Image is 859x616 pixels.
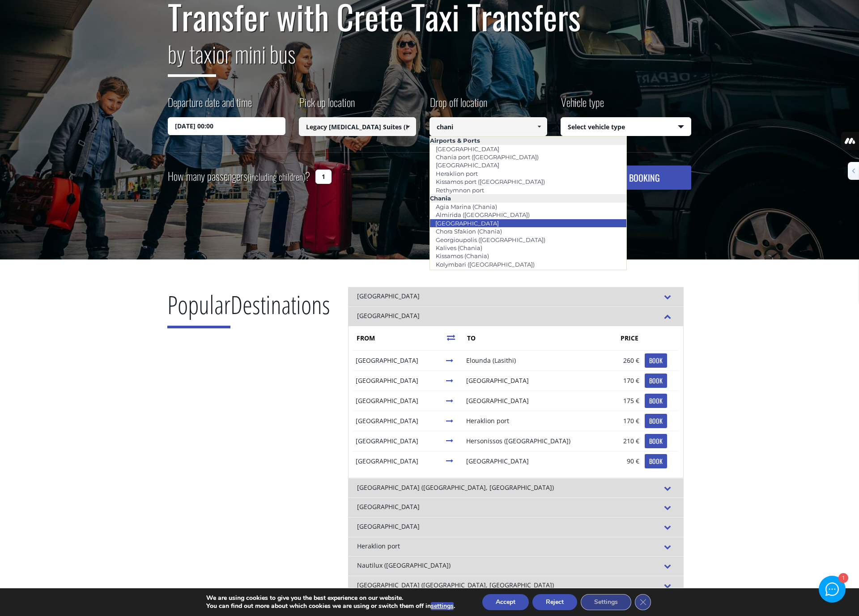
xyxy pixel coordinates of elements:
[401,117,416,136] a: Show All Items
[353,326,443,350] th: FROM
[645,454,667,468] a: BOOK
[299,117,417,136] input: Select pickup location
[168,166,310,187] label: How many passengers ?
[482,594,529,610] button: Accept
[430,136,626,144] li: Airports & Ports
[464,326,609,350] th: TO
[429,217,505,229] a: [GEOGRAPHIC_DATA]
[353,350,443,370] td: [GEOGRAPHIC_DATA]
[429,94,487,117] label: Drop off location
[348,287,684,306] div: [GEOGRAPHIC_DATA]
[609,451,642,471] td: 90 €
[645,434,667,448] a: BOOK
[430,250,495,262] a: Kissamos (Chania)
[609,326,642,350] th: PRICE
[430,167,484,180] a: Heraklion port
[247,170,305,183] small: (including children)
[299,94,355,117] label: Pick up location
[532,117,546,136] a: Show All Items
[348,517,684,537] div: [GEOGRAPHIC_DATA]
[430,194,626,202] li: Chania
[348,576,684,595] div: [GEOGRAPHIC_DATA] ([GEOGRAPHIC_DATA], [GEOGRAPHIC_DATA])
[609,350,642,370] td: 260 €
[430,208,536,221] a: Almirida ([GEOGRAPHIC_DATA])
[430,258,540,271] a: Kolymbari ([GEOGRAPHIC_DATA])
[464,370,609,391] td: [GEOGRAPHIC_DATA]
[464,431,609,451] td: Hersonissos ([GEOGRAPHIC_DATA])
[429,117,547,136] input: Select drop-off location
[353,451,443,471] td: [GEOGRAPHIC_DATA]
[609,370,642,391] td: 170 €
[464,350,609,370] td: Elounda (Lasithi)
[168,37,216,77] span: by taxi
[353,370,443,391] td: [GEOGRAPHIC_DATA]
[348,537,684,557] div: Heraklion port
[464,391,609,411] td: [GEOGRAPHIC_DATA]
[645,414,667,428] a: BOOK
[167,287,330,335] h2: Destinations
[353,431,443,451] td: [GEOGRAPHIC_DATA]
[353,411,443,431] td: [GEOGRAPHIC_DATA]
[430,151,544,163] a: Chania port ([GEOGRAPHIC_DATA])
[430,159,505,171] a: [GEOGRAPHIC_DATA]
[464,451,609,471] td: [GEOGRAPHIC_DATA]
[353,391,443,411] td: [GEOGRAPHIC_DATA]
[645,374,667,388] a: BOOK
[838,574,847,583] div: 1
[348,497,684,517] div: [GEOGRAPHIC_DATA]
[430,234,551,246] a: Georgioupolis ([GEOGRAPHIC_DATA])
[532,594,577,610] button: Reject
[167,287,230,328] span: Popular
[609,411,642,431] td: 170 €
[348,478,684,498] div: [GEOGRAPHIC_DATA] ([GEOGRAPHIC_DATA], [GEOGRAPHIC_DATA])
[635,594,651,610] button: Close GDPR Cookie Banner
[464,411,609,431] td: Heraklion port
[348,556,684,576] div: Nautilux ([GEOGRAPHIC_DATA])
[430,242,488,254] a: Kalives (Chania)
[430,225,508,238] a: Chora Sfakion (Chania)
[206,602,455,610] p: You can find out more about which cookies we are using or switch them off in .
[430,175,551,188] a: Kissamos port ([GEOGRAPHIC_DATA])
[561,94,604,117] label: Vehicle type
[609,391,642,411] td: 175 €
[206,594,455,602] p: We are using cookies to give you the best experience on our website.
[431,602,454,610] button: settings
[430,200,503,213] a: Agia Marina (Chania)
[168,94,252,117] label: Departure date and time
[609,431,642,451] td: 210 €
[561,118,691,136] span: Select vehicle type
[168,35,691,84] h2: or mini bus
[581,594,631,610] button: Settings
[430,143,505,155] a: [GEOGRAPHIC_DATA]
[430,184,490,196] a: Rethymnon port
[645,353,667,368] a: BOOK
[645,394,667,408] a: BOOK
[571,166,691,190] button: MAKE A BOOKING
[348,306,684,326] div: [GEOGRAPHIC_DATA]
